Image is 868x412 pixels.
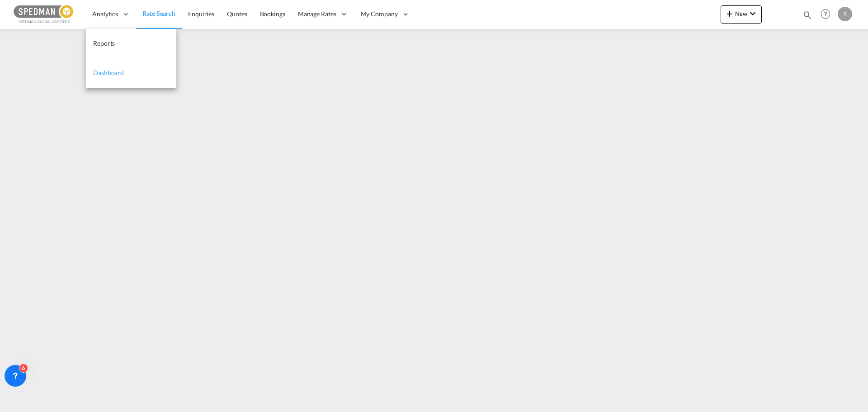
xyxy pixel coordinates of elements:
span: Help [818,6,833,22]
span: Reports [93,39,115,47]
div: icon-magnify [802,10,812,24]
span: Rate Search [142,9,175,17]
md-icon: icon-plus 400-fg [724,8,735,19]
img: c12ca350ff1b11efb6b291369744d907.png [14,4,75,24]
a: Reports [86,29,176,58]
span: Bookings [260,10,285,18]
span: Dashboard [93,69,124,76]
div: S [838,7,852,21]
span: My Company [361,9,398,19]
md-icon: icon-chevron-down [747,8,758,19]
a: Dashboard [86,58,176,88]
div: Help [818,6,838,23]
span: Analytics [92,9,118,19]
span: Manage Rates [298,9,336,19]
span: Quotes [227,10,247,18]
span: Enquiries [188,10,214,18]
span: New [724,10,758,17]
button: icon-plus 400-fgNewicon-chevron-down [721,5,762,24]
md-icon: icon-magnify [802,10,812,20]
